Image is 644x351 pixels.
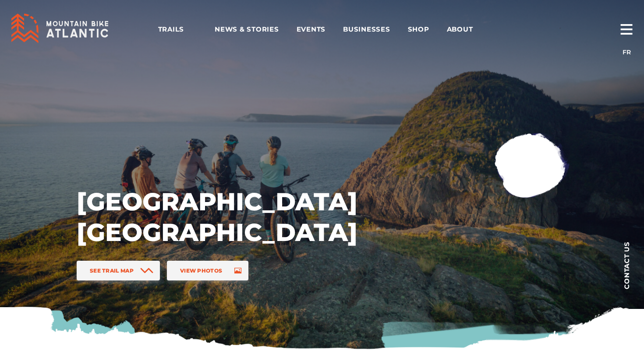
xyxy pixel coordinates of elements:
[447,25,486,34] span: About
[408,25,429,34] span: Shop
[77,261,160,280] a: See Trail Map
[90,267,134,274] span: See Trail Map
[167,261,248,280] a: View Photos
[77,186,357,248] h1: [GEOGRAPHIC_DATA]’s [GEOGRAPHIC_DATA]
[297,25,326,34] span: Events
[158,25,198,34] span: Trails
[180,267,222,274] span: View Photos
[215,25,279,34] span: News & Stories
[343,25,390,34] span: Businesses
[623,48,631,56] a: FR
[623,241,630,289] span: Contact us
[609,228,644,302] a: Contact us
